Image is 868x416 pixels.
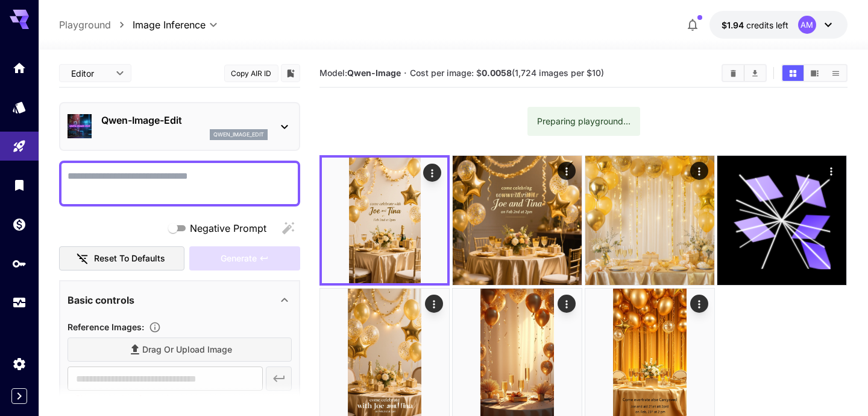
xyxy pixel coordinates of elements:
div: Preparing playground... [537,110,631,132]
div: Actions [558,295,576,313]
p: Qwen-Image-Edit [101,113,268,127]
div: Show images in grid viewShow images in video viewShow images in list view [781,64,848,82]
p: · [404,66,407,80]
div: Actions [558,162,576,180]
button: Add to library [285,66,296,80]
div: Actions [426,295,444,313]
b: 0.0058 [482,68,512,78]
button: Show images in grid view [782,65,804,81]
span: credits left [746,20,788,30]
div: Wallet [12,217,27,232]
div: $1.9433 [722,19,788,31]
a: Playground [59,18,111,32]
p: qwen_image_edit [213,130,264,139]
div: Please upload a reference image [189,246,300,271]
img: 2Q== [585,156,714,285]
div: API Keys [12,256,27,271]
span: Editor [71,67,108,80]
nav: breadcrumb [59,18,133,32]
span: Image Inference [133,18,206,32]
div: Usage [12,295,27,310]
span: Cost per image: $ (1,724 images per $10) [410,68,604,78]
div: AM [798,16,816,34]
b: Qwen-Image [347,68,401,78]
div: Actions [690,295,708,313]
button: Show images in video view [804,65,825,81]
div: Qwen-Image-Editqwen_image_edit [68,108,292,145]
div: Actions [823,162,841,180]
div: Playground [12,139,27,154]
span: Negative Prompt [190,221,266,235]
button: Upload a reference image to guide the result. This is needed for Image-to-Image or Inpainting. Su... [144,321,166,333]
div: Actions [690,162,708,180]
div: Home [12,60,27,75]
div: Settings [12,356,27,371]
button: Clear Images [723,65,744,81]
button: Reset to defaults [59,246,184,271]
div: Library [12,178,27,193]
p: Basic controls [68,293,134,307]
span: $1.94 [722,20,746,30]
button: Show images in list view [825,65,846,81]
span: Model: [319,68,401,78]
div: Actions [424,164,442,182]
span: Reference Images : [68,322,144,332]
img: 2Q== [453,156,582,285]
button: Copy AIR ID [224,65,278,82]
div: Clear ImagesDownload All [722,64,767,82]
button: $1.9433AM [709,11,848,39]
img: 9k= [322,158,447,283]
button: Download All [744,65,766,81]
button: Expand sidebar [11,388,27,404]
div: Models [12,100,27,115]
div: Basic controls [68,286,292,315]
